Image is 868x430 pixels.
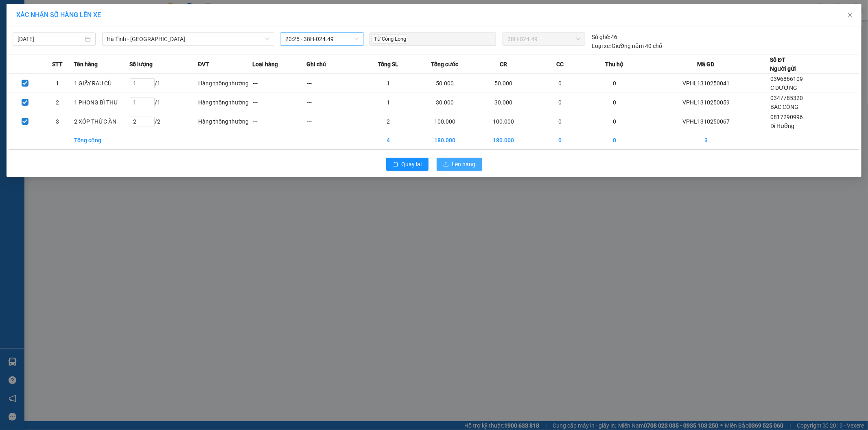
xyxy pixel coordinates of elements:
[771,114,803,120] span: 0817290996
[198,93,252,112] td: Hàng thông thường
[265,37,270,41] span: down
[402,160,422,169] span: Quay lại
[507,33,580,45] span: 38H-024.49
[198,74,252,93] td: Hàng thông thường
[41,74,74,93] td: 1
[443,161,449,168] span: upload
[587,93,642,112] td: 0
[587,112,642,131] td: 0
[361,131,415,150] td: 4
[533,112,588,131] td: 0
[16,11,101,19] span: XÁC NHẬN SỐ HÀNG LÊN XE
[771,123,795,129] span: Dì Hưởng
[474,112,533,131] td: 100.000
[642,93,770,112] td: VPHL1310250059
[771,95,803,101] span: 0347785320
[17,35,83,43] input: 13/10/2025
[76,30,340,40] li: Hotline: 1900252555
[10,10,51,51] img: logo.jpg
[770,55,796,73] div: Số ĐT Người gửi
[252,60,278,69] span: Loại hàng
[286,33,359,45] span: 20:25 - 38H-024.49
[129,74,198,93] td: / 1
[198,112,252,131] td: Hàng thông thường
[642,112,770,131] td: VPHL1310250067
[361,93,415,112] td: 1
[605,60,623,69] span: Thu hộ
[533,74,588,93] td: 0
[10,59,142,72] b: GỬI : VP [PERSON_NAME]
[52,60,63,69] span: STT
[252,74,307,93] td: ---
[592,41,611,50] span: Loại xe:
[592,33,610,41] span: Số ghế:
[431,60,458,69] span: Tổng cước
[107,33,269,45] span: Hà Tĩnh - Hà Nội
[533,93,588,112] td: 0
[839,4,861,27] button: Close
[378,60,398,69] span: Tổng SL
[74,93,129,112] td: 1 PHONG BÌ THƯ
[307,112,361,131] td: ---
[74,131,129,150] td: Tổng cộng
[556,60,564,69] span: CC
[500,60,507,69] span: CR
[41,93,74,112] td: 2
[252,112,307,131] td: ---
[372,35,407,44] span: Từ Công Long
[771,76,803,82] span: 0396866109
[415,131,474,150] td: 180.000
[771,85,798,91] span: C DƯƠNG
[415,112,474,131] td: 100.000
[74,74,129,93] td: 1 GIẤY RAU CỦ
[74,112,129,131] td: 2 XỐP THỨC ĂN
[847,12,853,18] span: close
[642,74,770,93] td: VPHL1310250041
[307,93,361,112] td: ---
[74,60,98,69] span: Tên hàng
[361,112,415,131] td: 2
[393,161,398,168] span: rollback
[361,74,415,93] td: 1
[437,158,482,171] button: uploadLên hàng
[697,60,714,69] span: Mã GD
[129,93,198,112] td: / 1
[642,131,770,150] td: 3
[415,74,474,93] td: 50.000
[76,20,340,30] li: Cổ Đạm, xã [GEOGRAPHIC_DATA], [GEOGRAPHIC_DATA]
[533,131,588,150] td: 0
[474,131,533,150] td: 180.000
[198,60,209,69] span: ĐVT
[129,60,153,69] span: Số lượng
[452,160,476,169] span: Lên hàng
[587,131,642,150] td: 0
[252,93,307,112] td: ---
[386,158,429,171] button: rollbackQuay lại
[771,104,799,110] span: BÁC CÔNG
[587,74,642,93] td: 0
[307,74,361,93] td: ---
[592,41,662,50] div: Giường nằm 40 chỗ
[129,112,198,131] td: / 2
[41,112,74,131] td: 3
[474,93,533,112] td: 30.000
[307,60,326,69] span: Ghi chú
[592,33,618,41] div: 46
[474,74,533,93] td: 50.000
[415,93,474,112] td: 30.000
